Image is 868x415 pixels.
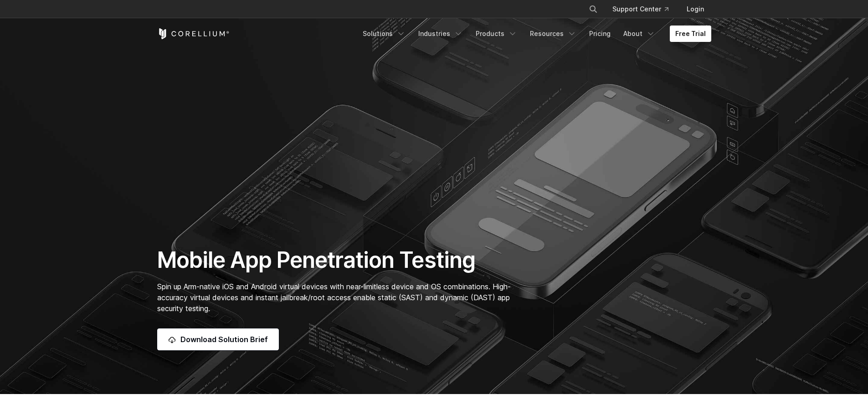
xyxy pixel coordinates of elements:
a: Corellium Home [157,28,230,39]
span: Spin up Arm-native iOS and Android virtual devices with near-limitless device and OS combinations... [157,282,511,313]
div: Navigation Menu [578,1,711,17]
span: Download Solution Brief [180,334,268,345]
button: Search [585,1,601,17]
h1: Mobile App Penetration Testing [157,246,520,274]
a: Download Solution Brief [157,328,279,350]
a: Support Center [605,1,676,17]
a: Free Trial [670,26,711,42]
a: Solutions [357,26,411,42]
a: Pricing [584,26,616,42]
a: Resources [524,26,582,42]
div: Navigation Menu [357,26,711,42]
a: Login [679,1,711,17]
a: Industries [413,26,468,42]
a: About [618,26,661,42]
a: Products [470,26,523,42]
